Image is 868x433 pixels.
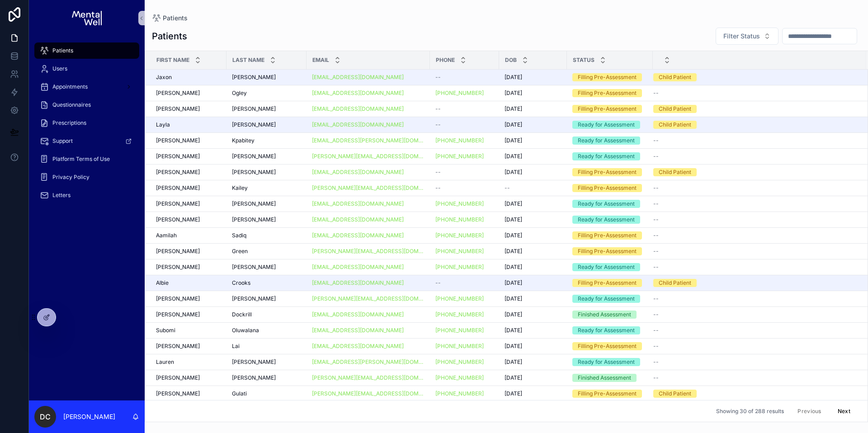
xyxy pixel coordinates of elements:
[156,89,221,97] a: [PERSON_NAME]
[435,89,494,97] a: [PHONE_NUMBER]
[156,279,221,287] a: Albie
[232,216,301,223] a: [PERSON_NAME]
[578,168,637,176] div: Filling Pre-Assessment
[156,74,221,81] a: Jaxon
[578,200,635,208] div: Ready for Assessment
[152,14,188,23] a: Patients
[505,232,561,239] a: [DATE]
[34,79,139,95] a: Appointments
[34,42,139,59] a: Patients
[156,89,200,97] span: [PERSON_NAME]
[578,295,635,303] div: Ready for Assessment
[312,105,425,113] a: [EMAIL_ADDRESS][DOMAIN_NAME]
[232,153,301,160] a: [PERSON_NAME]
[572,231,647,240] a: Filling Pre-Assessment
[572,89,647,97] a: Filling Pre-Assessment
[156,311,200,318] span: [PERSON_NAME]
[578,247,637,255] div: Filling Pre-Assessment
[572,342,647,350] a: Filling Pre-Assessment
[232,248,248,255] span: Green
[653,311,659,318] span: --
[659,73,691,81] div: Child Patient
[578,358,635,366] div: Ready for Assessment
[156,169,221,176] a: [PERSON_NAME]
[156,327,221,334] a: Subomi
[312,311,425,318] a: [EMAIL_ADDRESS][DOMAIN_NAME]
[156,311,221,318] a: [PERSON_NAME]
[435,121,494,128] a: --
[156,137,200,144] span: [PERSON_NAME]
[435,358,494,366] a: [PHONE_NUMBER]
[232,121,276,128] span: [PERSON_NAME]
[312,295,425,302] a: [PERSON_NAME][EMAIL_ADDRESS][DOMAIN_NAME]
[312,343,404,350] a: [EMAIL_ADDRESS][DOMAIN_NAME]
[435,232,484,239] a: [PHONE_NUMBER]
[435,153,494,160] a: [PHONE_NUMBER]
[505,169,522,176] span: [DATE]
[659,121,691,129] div: Child Patient
[232,358,276,366] span: [PERSON_NAME]
[156,374,221,381] a: [PERSON_NAME]
[505,216,561,223] a: [DATE]
[435,295,484,302] a: [PHONE_NUMBER]
[312,121,425,128] a: [EMAIL_ADDRESS][DOMAIN_NAME]
[435,121,441,128] span: --
[653,295,856,302] a: --
[232,169,276,176] span: [PERSON_NAME]
[572,216,647,224] a: Ready for Assessment
[312,89,404,97] a: [EMAIL_ADDRESS][DOMAIN_NAME]
[578,263,635,271] div: Ready for Assessment
[435,327,494,334] a: [PHONE_NUMBER]
[653,343,659,350] span: --
[505,232,522,239] span: [DATE]
[505,137,561,144] a: [DATE]
[312,121,404,128] a: [EMAIL_ADDRESS][DOMAIN_NAME]
[312,374,425,381] a: [PERSON_NAME][EMAIL_ADDRESS][DOMAIN_NAME]
[572,200,647,208] a: Ready for Assessment
[578,342,637,350] div: Filling Pre-Assessment
[572,73,647,81] a: Filling Pre-Assessment
[34,187,139,203] a: Letters
[505,264,522,271] span: [DATE]
[52,47,73,54] span: Patients
[156,327,175,334] span: Subomi
[232,105,276,113] span: [PERSON_NAME]
[312,248,425,255] a: [PERSON_NAME][EMAIL_ADDRESS][DOMAIN_NAME]
[653,200,856,207] a: --
[505,327,561,334] a: [DATE]
[156,248,200,255] span: [PERSON_NAME]
[156,216,200,223] span: [PERSON_NAME]
[312,184,425,192] a: [PERSON_NAME][EMAIL_ADDRESS][DOMAIN_NAME]
[505,311,561,318] a: [DATE]
[435,343,484,350] a: [PHONE_NUMBER]
[232,295,276,302] span: [PERSON_NAME]
[34,169,139,185] a: Privacy Policy
[505,74,561,81] a: [DATE]
[653,264,659,271] span: --
[156,248,221,255] a: [PERSON_NAME]
[232,279,301,287] a: Crooks
[435,264,494,271] a: [PHONE_NUMBER]
[572,247,647,255] a: Filling Pre-Assessment
[312,264,404,271] a: [EMAIL_ADDRESS][DOMAIN_NAME]
[578,216,635,224] div: Ready for Assessment
[435,358,484,366] a: [PHONE_NUMBER]
[505,343,561,350] a: [DATE]
[505,295,561,302] a: [DATE]
[578,184,637,192] div: Filling Pre-Assessment
[232,374,276,381] span: [PERSON_NAME]
[572,279,647,287] a: Filling Pre-Assessment
[156,169,200,176] span: [PERSON_NAME]
[312,137,425,144] a: [EMAIL_ADDRESS][PERSON_NAME][DOMAIN_NAME]
[312,200,425,207] a: [EMAIL_ADDRESS][DOMAIN_NAME]
[653,121,856,129] a: Child Patient
[156,121,170,128] span: Layla
[659,105,691,113] div: Child Patient
[52,119,86,127] span: Prescriptions
[653,89,856,97] a: --
[435,169,441,176] span: --
[232,153,276,160] span: [PERSON_NAME]
[232,216,276,223] span: [PERSON_NAME]
[572,168,647,176] a: Filling Pre-Assessment
[156,153,221,160] a: [PERSON_NAME]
